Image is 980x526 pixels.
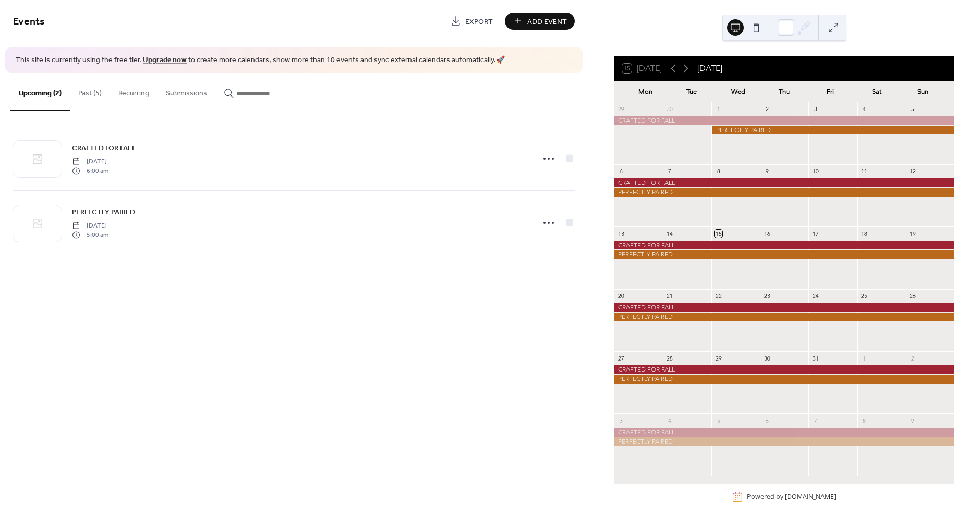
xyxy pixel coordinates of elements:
[614,116,954,125] div: CRAFTED FOR FALL
[861,354,868,362] div: 1
[70,73,110,110] button: Past (5)
[72,221,108,230] span: [DATE]
[715,105,722,113] div: 1
[763,230,771,237] div: 16
[861,292,868,300] div: 25
[617,168,625,175] div: 6
[861,105,868,113] div: 4
[812,230,819,237] div: 17
[812,354,819,362] div: 31
[614,428,954,437] div: CRAFTED FOR FALL
[812,168,819,175] div: 10
[711,126,954,135] div: PERFECTLY PAIRED
[505,13,575,30] button: Add Event
[10,73,70,111] button: Upcoming (2)
[614,250,954,259] div: PERFECTLY PAIRED
[666,292,674,300] div: 21
[763,168,771,175] div: 9
[443,13,501,30] a: Export
[72,142,136,154] a: CRAFTED FOR FALL
[614,313,954,321] div: PERFECTLY PAIRED
[666,230,674,237] div: 14
[72,166,108,176] span: 6:00 am
[16,55,505,66] span: This site is currently using the free tier. to create more calendars, show more than 10 events an...
[761,81,807,102] div: Thu
[72,231,108,240] span: 5:00 am
[617,354,625,362] div: 27
[13,11,45,32] span: Events
[715,354,722,362] div: 29
[763,292,771,300] div: 23
[861,168,868,175] div: 11
[861,230,868,237] div: 18
[909,416,917,424] div: 9
[158,73,215,110] button: Submissions
[715,416,722,424] div: 5
[666,105,674,113] div: 30
[614,188,954,197] div: PERFECTLY PAIRED
[614,437,954,446] div: PERFECTLY PAIRED
[614,303,954,312] div: CRAFTED FOR FALL
[72,206,135,218] a: PERFECTLY PAIRED
[807,81,854,102] div: Fri
[715,230,722,237] div: 15
[854,81,900,102] div: Sat
[763,416,771,424] div: 6
[900,81,946,102] div: Sun
[617,416,625,424] div: 3
[715,292,722,300] div: 22
[614,375,954,384] div: PERFECTLY PAIRED
[617,230,625,237] div: 13
[617,292,625,300] div: 20
[72,142,136,153] span: CRAFTED FOR FALL
[763,105,771,113] div: 2
[909,105,917,113] div: 5
[909,354,917,362] div: 2
[909,292,917,300] div: 26
[614,241,954,250] div: CRAFTED FOR FALL
[763,354,771,362] div: 30
[812,292,819,300] div: 24
[527,16,567,27] span: Add Event
[666,354,674,362] div: 28
[465,16,493,27] span: Export
[715,81,761,102] div: Wed
[617,105,625,113] div: 29
[812,105,819,113] div: 3
[715,168,722,175] div: 8
[614,365,954,374] div: CRAFTED FOR FALL
[747,493,836,501] div: Powered by
[110,73,158,110] button: Recurring
[622,81,669,102] div: Mon
[72,207,135,218] span: PERFECTLY PAIRED
[614,178,954,187] div: CRAFTED FOR FALL
[666,416,674,424] div: 4
[669,81,715,102] div: Tue
[697,62,722,75] div: [DATE]
[666,168,674,175] div: 7
[812,416,819,424] div: 7
[143,53,187,67] a: Upgrade now
[72,157,108,166] span: [DATE]
[909,230,917,237] div: 19
[861,416,868,424] div: 8
[909,168,917,175] div: 12
[785,493,836,501] a: [DOMAIN_NAME]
